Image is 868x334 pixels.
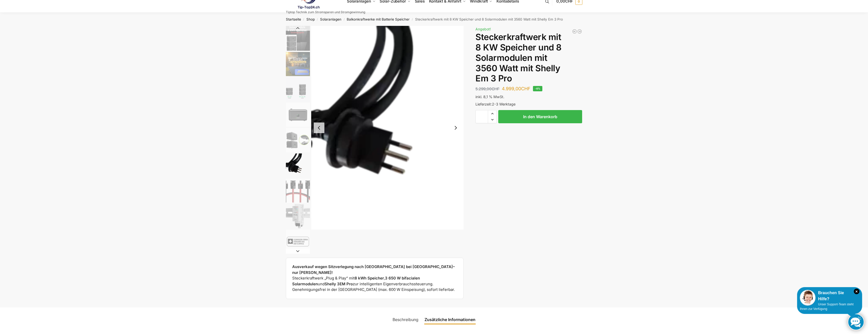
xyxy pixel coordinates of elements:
li: 1 / 9 [285,26,310,51]
button: Previous slide [286,26,310,31]
a: Solaranlagen [320,17,341,21]
a: Startseite [286,17,301,21]
li: 6 / 9 [285,153,310,178]
span: inkl. 8,1 % MwSt. [475,95,504,99]
li: 4 / 9 [285,102,310,127]
li: 9 / 9 [285,229,310,254]
li: 8 / 9 [285,203,310,229]
a: Steckerkraftwerk mit 8 KW Speicher und 8 Solarmodulen mit 3600 Watt [577,29,582,34]
img: shelly [286,204,310,228]
img: growatt-noah2000-lifepo4-batteriemodul-2048wh-speicher-fuer-balkonkraftwerk [286,103,310,127]
li: 6 / 9 [311,26,464,230]
bdi: 5.299,00 [475,86,500,91]
img: Anschlusskabel_MC4 [286,179,310,203]
div: Brauchen Sie Hilfe? [800,290,859,302]
span: Lieferzeit: [475,102,515,106]
img: Maerz-2025-12_41_06-png [286,230,310,254]
strong: Ausverkauf wegen Sitzverlegung nach [GEOGRAPHIC_DATA] bei [GEOGRAPHIC_DATA]– nur [PERSON_NAME]! [292,264,455,275]
iframe: Sicherer Rahmen für schnelle Bezahlvorgänge [474,126,583,140]
bdi: 4.999,00 [502,86,530,91]
img: Customer service [800,290,816,306]
span: -6% [533,86,542,91]
img: Growatt-NOAH-2000-flexible-erweiterung [286,77,310,101]
strong: Shelly 3EM Pro [325,282,353,286]
i: Schließen [854,289,859,294]
span: 2-3 Werktage [492,102,515,106]
img: Anschlusskabel-3meter_schweizer-stecker [286,153,310,178]
li: 7 / 9 [285,178,310,203]
img: Anschlusskabel-3meter_schweizer-stecker [311,26,464,230]
button: Previous slide [314,122,324,133]
nav: Breadcrumb [277,13,591,26]
a: Beschreibung [390,313,421,326]
img: Noah_Growatt_2000 [286,128,310,152]
strong: 8 kWh Speicher [355,276,384,280]
button: Next slide [286,249,310,254]
span: / [315,17,320,22]
p: Tiptop Technik zum Stromsparen und Stromgewinnung [286,11,365,14]
li: 2 / 9 [285,51,310,77]
a: Shop [306,17,315,21]
a: Zusätzliche Informationen [421,313,478,326]
span: CHF [492,86,500,91]
strong: 3 650 W bifacialen Solarmodulen [292,276,420,286]
a: 900/600 mit 2,2 kWh Marstek Speicher [572,29,577,34]
span: Unser Support-Team steht Ihnen zur Verfügung [800,303,854,311]
div: Steckerkraftwerk „Plug & Play“ mit , und zur intelligenten Eigenverbrauchssteuerung. Genehmigungs... [292,264,457,293]
span: Increase quantity [488,110,496,117]
img: solakon-balkonkraftwerk-890-800w-2-x-445wp-module-growatt-neo-800m-x-growatt-noah-2000-schuko-kab... [286,52,310,76]
button: In den Warenkorb [498,110,582,123]
span: / [341,17,347,22]
li: 3 / 9 [285,77,310,102]
span: CHF [521,86,530,91]
span: Angebot! [475,27,491,31]
h1: Steckerkraftwerk mit 8 KW Speicher und 8 Solarmodulen mit 3560 Watt mit Shelly Em 3 Pro [475,32,582,84]
span: / [410,17,415,22]
button: Next slide [450,122,461,133]
a: Balkonkraftwerke mit Batterie Speicher [347,17,410,21]
input: Produktmenge [475,110,488,123]
img: 8kw-3600-watt-Collage.jpg [286,26,310,51]
span: Reduce quantity [488,116,496,123]
li: 5 / 9 [285,127,310,153]
span: / [301,17,306,22]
